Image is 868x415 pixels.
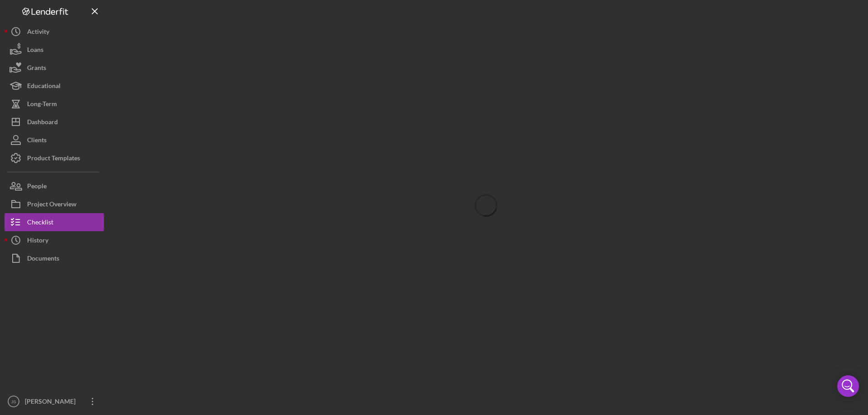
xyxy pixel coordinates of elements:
div: Grants [27,59,46,79]
text: JS [11,399,16,404]
button: History [5,231,104,249]
div: Documents [27,249,59,270]
div: Open Intercom Messenger [837,375,859,397]
button: Clients [5,131,104,149]
div: Clients [27,131,47,151]
button: Educational [5,77,104,95]
div: People [27,177,47,197]
div: Educational [27,77,61,97]
div: Dashboard [27,113,58,133]
button: Grants [5,59,104,77]
button: Activity [5,23,104,41]
div: History [27,231,48,252]
div: Project Overview [27,195,76,215]
button: Documents [5,249,104,267]
button: Project Overview [5,195,104,213]
button: Checklist [5,213,104,231]
div: Product Templates [27,149,80,169]
button: JS[PERSON_NAME] [5,392,104,410]
button: Long-Term [5,95,104,113]
button: Product Templates [5,149,104,167]
button: People [5,177,104,195]
div: Activity [27,23,49,43]
div: Long-Term [27,95,57,115]
div: Loans [27,41,43,61]
div: Checklist [27,213,53,233]
div: [PERSON_NAME] [23,392,81,413]
button: Dashboard [5,113,104,131]
button: Loans [5,41,104,59]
